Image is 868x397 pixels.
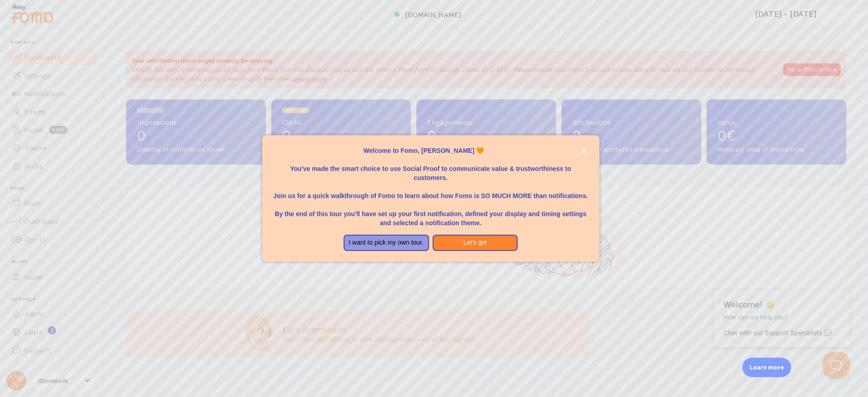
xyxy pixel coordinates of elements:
[273,155,589,182] p: You've made the smart choice to use Social Proof to communicate value & trustworthiness to custom...
[579,146,589,156] button: close,
[262,135,599,262] div: Welcome to Fomo, Fabien dumas 🧡You&amp;#39;ve made the smart choice to use Social Proof to commun...
[344,235,429,251] button: I want to pick my own tour.
[273,182,589,200] p: Join us for a quick walkthrough of Fomo to learn about how Fomo is SO MUCH MORE than notifications.
[273,200,589,227] p: By the end of this tour you'll have set up your first notification, defined your display and timi...
[433,235,518,251] button: Let's go!
[742,358,791,377] div: Learn more
[750,363,784,372] p: Learn more
[273,146,589,155] p: Welcome to Fomo, [PERSON_NAME] 🧡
